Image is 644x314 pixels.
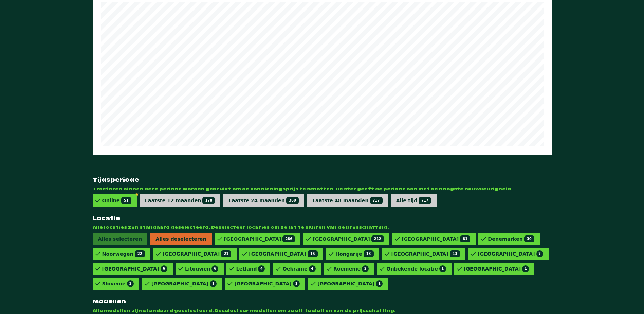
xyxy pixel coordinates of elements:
[312,197,383,204] div: Laatste 48 maanden
[102,197,131,204] div: Online
[391,250,460,257] div: [GEOGRAPHIC_DATA]
[102,250,145,257] div: Noorwegen
[150,233,212,245] span: Alles deselecteren
[313,235,384,242] div: [GEOGRAPHIC_DATA]
[396,197,431,204] div: Alle tijd
[333,265,369,272] div: Roemenië
[135,250,145,257] span: 22
[249,250,317,257] div: [GEOGRAPHIC_DATA]
[93,308,552,313] span: Alle modellen zijn standaard geselecteerd. Deselecteer modellen om ze uit te sluiten van de prijs...
[317,280,383,287] div: [GEOGRAPHIC_DATA]
[258,265,265,272] span: 4
[419,197,431,204] span: 717
[185,265,218,272] div: Litouwen
[202,197,215,204] span: 178
[282,235,295,242] span: 286
[93,186,552,192] span: Tractoren binnen deze periode worden gebruikt om de aanbiedingsprijs te schatten. De ster geeft d...
[371,235,384,242] span: 212
[93,176,552,184] strong: Tijdsperiode
[362,265,369,272] span: 2
[93,225,552,230] span: Alle locaties zijn standaard geselecteerd. Deselecteer locaties om ze uit te sluiten van de prijs...
[478,250,543,257] div: [GEOGRAPHIC_DATA]
[308,250,318,257] span: 15
[121,197,131,204] span: 51
[151,280,217,287] div: [GEOGRAPHIC_DATA]
[102,280,134,287] div: Slovenië
[93,215,552,222] strong: Locatie
[536,250,543,257] span: 7
[370,197,383,204] span: 717
[488,235,534,242] div: Denemarken
[93,233,148,245] span: Alles selecteren
[224,235,295,242] div: [GEOGRAPHIC_DATA]
[163,250,231,257] div: [GEOGRAPHIC_DATA]
[386,265,446,272] div: Onbekende locatie
[402,235,470,242] div: [GEOGRAPHIC_DATA]
[102,265,168,272] div: [GEOGRAPHIC_DATA]
[524,235,534,242] span: 30
[234,280,300,287] div: [GEOGRAPHIC_DATA]
[161,265,167,272] span: 6
[210,280,217,287] span: 1
[450,250,460,257] span: 13
[286,197,299,204] span: 360
[282,265,315,272] div: Oekraïne
[293,280,300,287] span: 1
[145,197,215,204] div: Laatste 12 maanden
[439,265,446,272] span: 1
[93,298,552,305] strong: Modellen
[522,265,529,272] span: 1
[464,265,529,272] div: [GEOGRAPHIC_DATA]
[335,250,374,257] div: Hongarije
[127,280,134,287] span: 1
[309,265,316,272] span: 4
[211,265,218,272] span: 6
[376,280,383,287] span: 1
[221,250,231,257] span: 21
[364,250,374,257] span: 13
[460,235,470,242] span: 81
[236,265,265,272] div: Letland
[228,197,299,204] div: Laatste 24 maanden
